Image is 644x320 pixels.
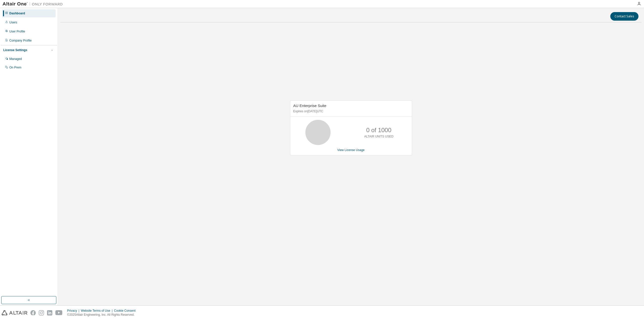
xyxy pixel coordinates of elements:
[9,20,17,24] div: Users
[9,39,32,43] div: Company Profile
[47,310,52,315] img: linkedin.svg
[67,313,139,317] p: © 2025 Altair Engineering, Inc. All Rights Reserved.
[81,309,114,313] div: Website Terms of Use
[9,29,25,33] div: User Profile
[364,134,393,139] p: ALTAIR UNITS USED
[293,109,408,114] p: Expires on [DATE] UTC
[610,12,638,21] button: Contact Sales
[39,310,44,315] img: instagram.svg
[366,126,391,134] p: 0 of 1000
[293,103,327,108] span: AU Enterprise Suite
[55,310,63,315] img: youtube.svg
[67,309,81,313] div: Privacy
[30,310,36,315] img: facebook.svg
[3,48,27,52] div: License Settings
[114,309,138,313] div: Cookie Consent
[337,148,365,152] a: View License Usage
[3,2,65,7] img: Altair One
[9,11,25,15] div: Dashboard
[2,310,27,315] img: altair_logo.svg
[9,65,21,69] div: On Prem
[9,57,22,61] div: Managed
